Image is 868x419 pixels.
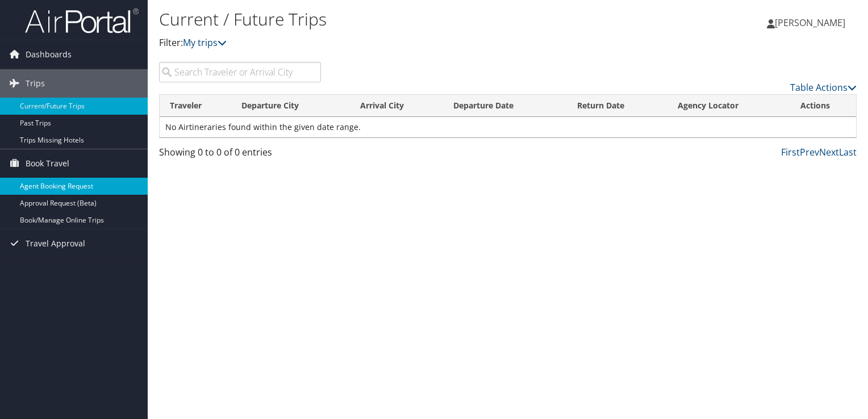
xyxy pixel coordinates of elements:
div: Showing 0 to 0 of 0 entries [159,145,321,165]
a: [PERSON_NAME] [767,6,857,40]
a: Last [839,146,857,158]
th: Arrival City: activate to sort column ascending [350,95,443,117]
th: Departure Date: activate to sort column descending [443,95,567,117]
h1: Current / Future Trips [159,7,624,31]
a: My trips [183,36,227,49]
a: Next [819,146,839,158]
th: Departure City: activate to sort column ascending [231,95,350,117]
th: Traveler: activate to sort column ascending [160,95,231,117]
span: Dashboards [26,40,72,69]
span: Trips [26,69,45,98]
th: Return Date: activate to sort column ascending [567,95,667,117]
a: First [781,146,800,158]
img: airportal-logo.png [25,7,139,34]
span: [PERSON_NAME] [775,16,845,29]
td: No Airtineraries found within the given date range. [160,117,856,137]
span: Book Travel [26,149,69,178]
span: Travel Approval [26,229,85,258]
a: Prev [800,146,819,158]
th: Actions [790,95,856,117]
p: Filter: [159,36,624,51]
input: Search Traveler or Arrival City [159,62,321,82]
a: Table Actions [790,81,857,94]
th: Agency Locator: activate to sort column ascending [667,95,790,117]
